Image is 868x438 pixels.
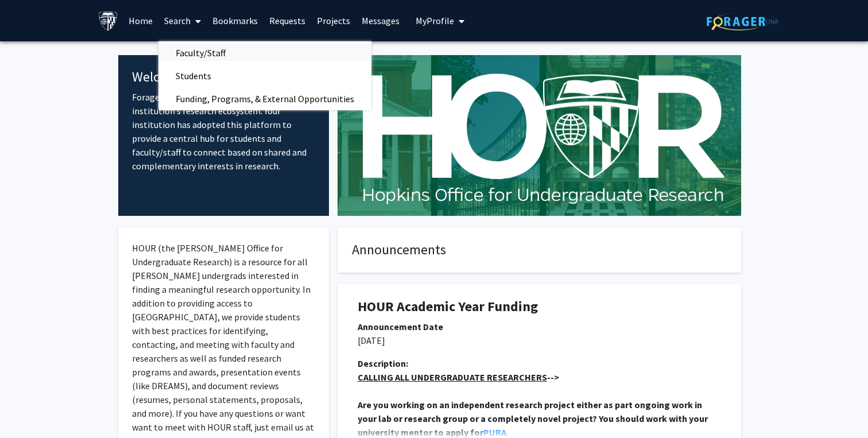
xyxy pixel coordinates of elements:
u: CALLING ALL UNDERGRADUATE RESEARCHERS [358,371,547,383]
p: [DATE] [358,334,721,347]
strong: --> [358,371,559,383]
a: Students [158,67,371,84]
h1: HOUR Academic Year Funding [358,299,721,315]
h4: Announcements [352,242,727,258]
a: Home [123,1,158,41]
strong: Are you working on an independent research project either as part ongoing work in your lab or res... [358,399,710,438]
img: Johns Hopkins University Logo [98,11,118,31]
a: Faculty/Staff [158,44,371,61]
a: Bookmarks [207,1,263,41]
a: Funding, Programs, & External Opportunities [158,90,371,107]
span: My Profile [416,15,454,26]
span: Faculty/Staff [158,41,243,64]
iframe: Chat [9,386,49,429]
a: Search [158,1,207,41]
div: Description: [358,356,721,370]
span: Students [158,64,228,87]
img: ForagerOne Logo [707,13,778,30]
a: Projects [311,1,356,41]
a: Requests [263,1,311,41]
span: Funding, Programs, & External Opportunities [158,87,371,110]
div: Announcement Date [358,320,721,334]
a: PURA [483,427,506,438]
a: Messages [356,1,405,41]
p: ForagerOne provides an entry point into our institution’s research ecosystem. Your institution ha... [132,90,315,173]
img: Cover Image [338,55,741,216]
h4: Welcome to ForagerOne [132,69,315,86]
